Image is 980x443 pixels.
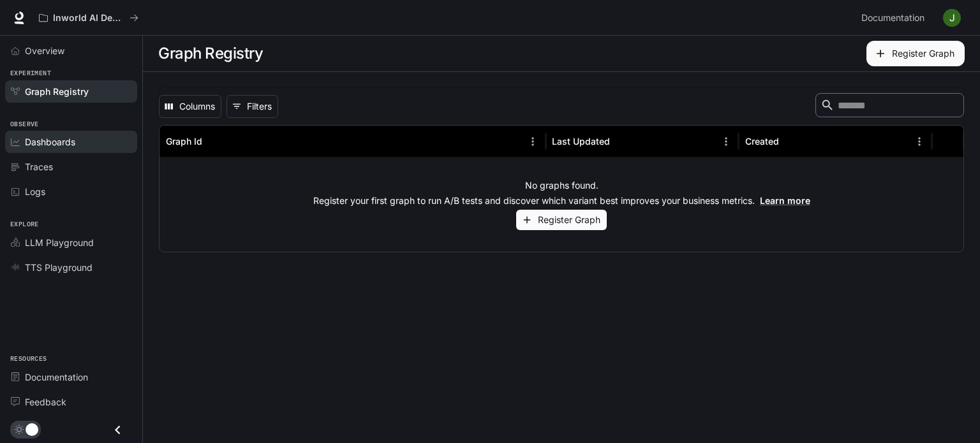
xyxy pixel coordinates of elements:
a: Learn more [760,195,810,206]
button: Show filters [226,95,278,118]
a: Feedback [5,391,137,413]
span: Feedback [25,395,66,409]
span: LLM Playground [25,236,94,249]
p: Inworld AI Demos [53,13,124,24]
a: LLM Playground [5,231,137,254]
button: Select columns [159,95,221,118]
button: Sort [204,132,223,151]
img: User avatar [943,9,961,27]
a: Documentation [856,5,934,31]
div: Search [815,93,964,120]
a: Logs [5,180,137,203]
span: Dark mode toggle [26,422,38,436]
div: Last Updated [552,136,610,147]
span: Graph Registry [25,85,89,98]
span: Logs [25,185,45,198]
button: Menu [523,132,542,151]
a: Traces [5,156,137,178]
p: No graphs found. [525,179,598,192]
span: Overview [25,44,64,57]
span: Documentation [25,370,88,384]
a: Graph Registry [5,80,137,103]
div: Created [745,136,779,147]
button: All workspaces [33,5,144,31]
h1: Graph Registry [158,41,263,66]
button: Sort [780,132,799,151]
span: Dashboards [25,135,75,149]
div: Graph Id [166,136,202,147]
span: Traces [25,160,53,173]
button: Menu [716,132,736,151]
a: Dashboards [5,131,137,153]
a: TTS Playground [5,256,137,279]
span: Documentation [861,10,924,26]
button: Close drawer [103,417,132,443]
p: Register your first graph to run A/B tests and discover which variant best improves your business... [313,194,810,207]
button: Menu [910,132,929,151]
span: TTS Playground [25,261,93,274]
button: Register Graph [866,41,965,66]
a: Documentation [5,366,137,388]
a: Overview [5,40,137,62]
button: Sort [611,132,630,151]
button: User avatar [939,5,965,31]
button: Register Graph [516,210,607,231]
